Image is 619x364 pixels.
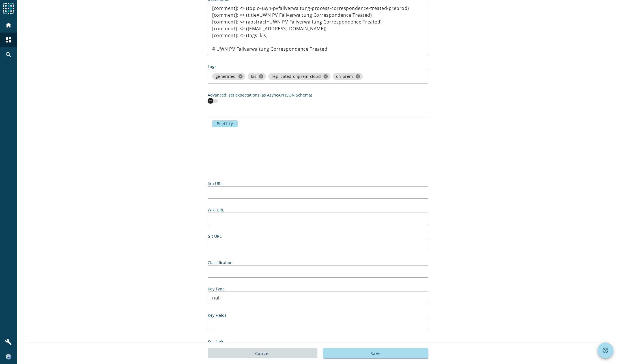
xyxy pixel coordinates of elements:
[208,234,428,239] label: Git URL
[208,260,428,265] label: Classification
[216,74,236,79] span: generated
[259,74,264,79] mat-icon: cancel
[5,51,12,58] mat-icon: search
[272,74,321,79] span: replicated-onprem-cloud
[208,181,428,186] label: Jira URL
[323,348,428,358] button: Save
[3,3,14,14] img: spoud-logo.svg
[208,286,428,292] label: Key Type
[208,312,428,318] label: Key Fields
[5,22,12,29] mat-icon: home
[251,74,256,79] span: kis
[5,37,12,43] mat-icon: dashboard
[602,347,609,354] mat-icon: help_outline
[336,74,353,79] span: on-prem
[255,351,270,356] span: Cancel
[355,74,360,79] mat-icon: cancel
[208,92,428,98] label: Advanced: set expectations (as AsyncAPI JSON Schema)
[238,74,243,79] mat-icon: cancel
[208,207,428,213] label: Wiki URL
[323,74,328,79] mat-icon: cancel
[6,354,11,359] img: 321727e140b5189f451a128e5f2a6bb4
[5,339,12,345] mat-icon: build
[208,64,428,69] label: Tags
[208,348,317,358] button: Cancel
[371,351,381,356] span: Save
[208,339,428,344] label: Key Link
